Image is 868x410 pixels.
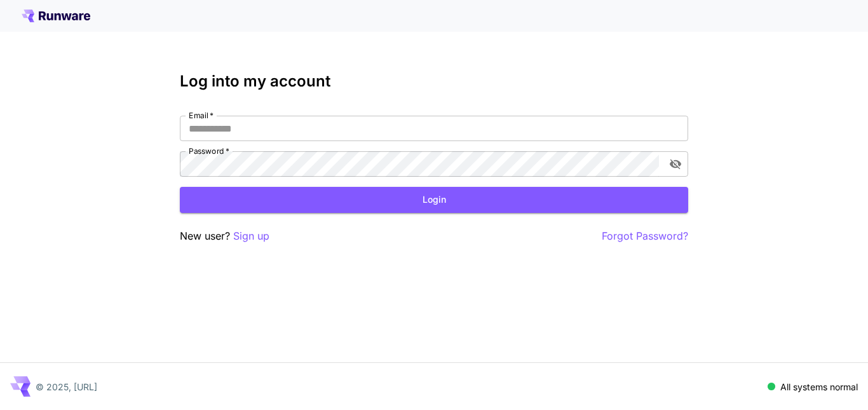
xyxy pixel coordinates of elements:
p: © 2025, [URL] [36,380,97,393]
p: New user? [180,228,269,244]
label: Password [189,146,229,156]
button: Sign up [233,228,269,244]
button: toggle password visibility [664,153,687,175]
label: Email [189,110,214,121]
button: Login [180,187,688,213]
p: All systems normal [780,380,858,393]
button: Forgot Password? [602,228,688,244]
h3: Log into my account [180,72,688,90]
